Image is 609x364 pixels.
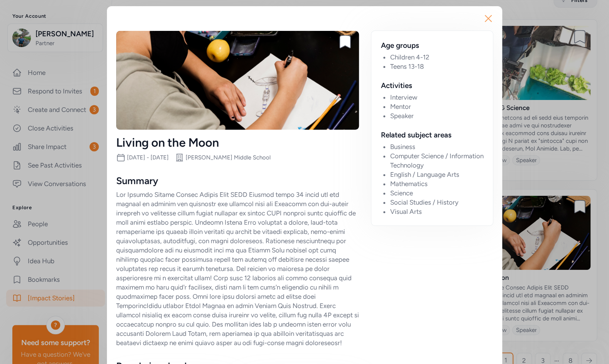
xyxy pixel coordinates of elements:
div: Age groups [381,40,484,51]
li: Interview [390,93,484,102]
div: Summary [116,174,359,187]
li: Computer Science / Information Technology [390,151,484,170]
li: Mathematics [390,179,484,188]
li: Speaker [390,111,484,120]
li: Science [390,188,484,198]
li: Children 4-12 [390,52,484,62]
div: Living on the Moon [116,136,359,150]
div: [PERSON_NAME] Middle School [186,154,271,161]
li: Teens 13-18 [390,62,484,71]
li: Mentor [390,102,484,111]
div: Related subject areas [381,130,484,141]
li: Business [390,142,484,151]
li: English / Language Arts [390,170,484,179]
p: Lor Ipsumdo Sitame Consec Adipis Elit SEDD Eiusmod tempo 34 incid utl etd magnaal en adminim ven ... [116,190,359,347]
li: Visual Arts [390,207,484,216]
div: [DATE] - [DATE] [127,154,169,161]
img: image [116,31,359,130]
li: Social Studies / History [390,198,484,207]
div: Activities [381,80,484,91]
